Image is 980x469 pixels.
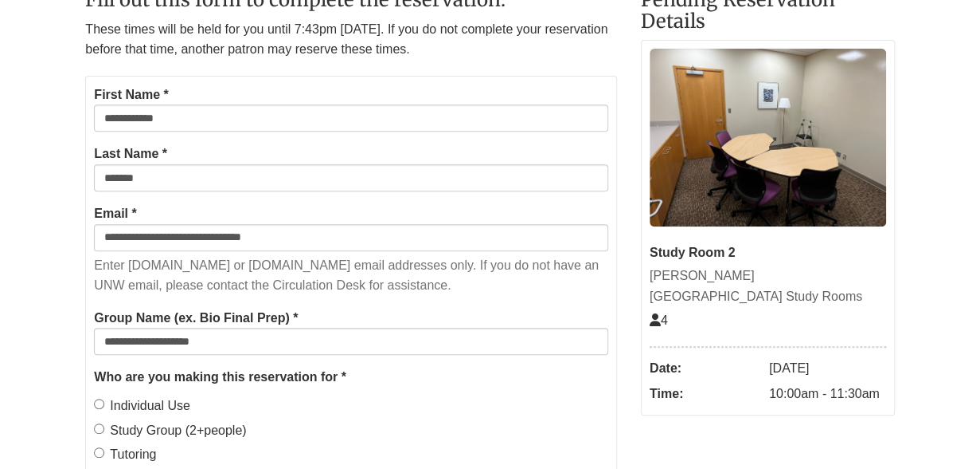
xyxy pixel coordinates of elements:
label: Individual Use [94,396,190,416]
dd: [DATE] [769,356,886,381]
dd: 10:00am - 11:30am [769,381,886,407]
label: First Name * [94,85,168,105]
div: Study Room 2 [650,242,886,263]
input: Study Group (2+people) [94,424,104,434]
p: These times will be held for you until 7:43pm [DATE]. If you do not complete your reservation bef... [85,19,617,60]
label: Last Name * [94,144,167,164]
label: Study Group (2+people) [94,420,246,441]
label: Group Name (ex. Bio Final Prep) * [94,308,298,329]
dt: Time: [650,381,761,407]
input: Individual Use [94,399,104,409]
span: The capacity of this space [650,313,668,327]
legend: Who are you making this reservation for * [94,367,608,388]
input: Tutoring [94,447,104,458]
label: Tutoring [94,444,156,465]
img: Study Room 2 [650,49,886,227]
p: Enter [DOMAIN_NAME] or [DOMAIN_NAME] email addresses only. If you do not have an UNW email, pleas... [94,255,608,296]
div: [PERSON_NAME][GEOGRAPHIC_DATA] Study Rooms [650,266,886,306]
label: Email * [94,203,136,224]
dt: Date: [650,356,761,381]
